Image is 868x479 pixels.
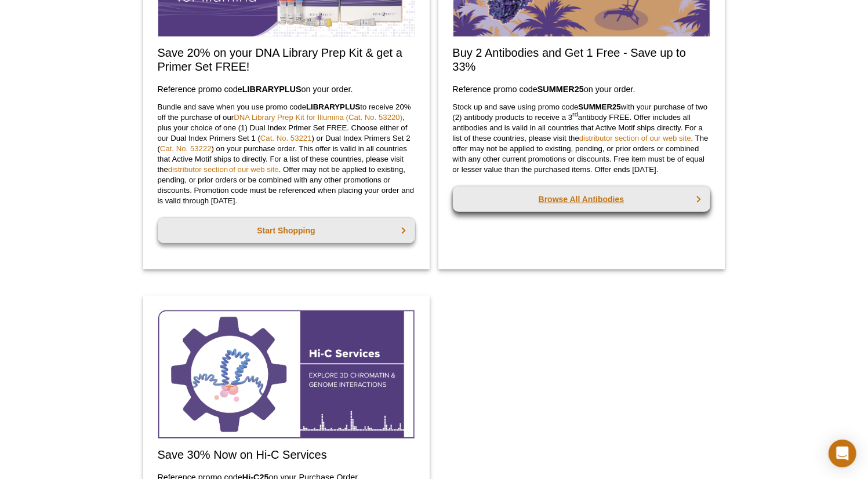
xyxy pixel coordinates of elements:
[260,134,312,142] a: Cat. No. 53221
[572,111,578,118] sup: rd
[234,113,402,122] a: DNA Library Prep Kit for Illumina (Cat. No. 53220)
[453,102,710,175] p: Stock up and save using promo code with your purchase of two (2) antibody products to receive a 3...
[168,165,279,174] a: distributor section of our web site
[158,448,415,462] h2: Save 30% Now on Hi-C Services
[453,82,710,96] h3: Reference promo code on your order.
[158,218,415,243] a: Start Shopping
[537,85,584,94] strong: SUMMER25
[158,310,415,439] img: Hi-C Service Promotion
[160,144,212,153] a: Cat. No. 53222
[158,82,415,96] h3: Reference promo code on your order.
[829,440,856,467] div: Open Intercom Messenger
[579,103,621,111] strong: SUMMER25
[579,134,691,142] a: distributor section of our web site
[453,46,710,74] h2: Buy 2 Antibodies and Get 1 Free - Save up to 33%
[453,187,710,212] a: Browse All Antibodies
[158,102,415,206] p: Bundle and save when you use promo code to receive 20% off the purchase of our , plus your choice...
[306,103,360,111] strong: LIBRARYPLUS
[242,85,302,94] strong: LIBRARYPLUS
[158,46,415,74] h2: Save 20% on your DNA Library Prep Kit & get a Primer Set FREE!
